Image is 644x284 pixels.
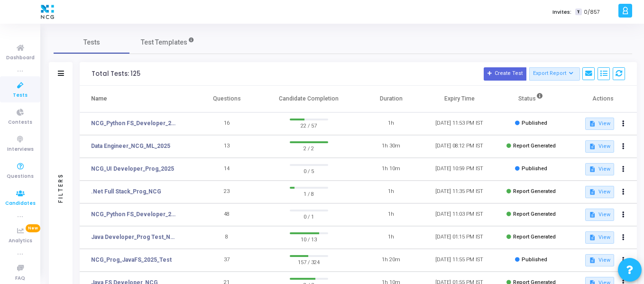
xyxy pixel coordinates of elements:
[513,143,556,149] span: Report Generated
[193,226,261,249] td: 8
[589,166,596,173] mat-icon: description
[589,257,596,264] mat-icon: description
[522,257,547,263] span: Published
[589,189,596,195] mat-icon: description
[357,135,425,158] td: 1h 30m
[290,166,328,175] span: 0 / 5
[92,70,140,78] div: Total Tests: 125
[261,86,357,112] th: Candidate Completion
[425,249,494,272] td: [DATE] 11:55 PM IST
[494,86,569,112] th: Status
[6,54,35,62] span: Dashboard
[589,234,596,241] mat-icon: description
[585,163,614,175] button: View
[585,254,614,266] button: View
[193,112,261,135] td: 16
[7,173,34,181] span: Questions
[290,189,328,198] span: 1 / 8
[357,181,425,203] td: 1h
[290,234,328,244] span: 10 / 13
[589,120,596,127] mat-icon: description
[7,146,34,154] span: Interviews
[141,37,187,47] span: Test Templates
[513,188,556,194] span: Report Generated
[91,187,161,196] a: .Net Full Stack_Prog_NCG
[26,224,40,232] span: New
[83,37,100,47] span: Tests
[91,256,172,264] a: NCG_Prog_JavaFS_2025_Test
[357,112,425,135] td: 1h
[193,203,261,226] td: 48
[193,86,261,112] th: Questions
[91,210,178,219] a: NCG_Python FS_Developer_2025
[522,120,547,126] span: Published
[585,118,614,130] button: View
[80,86,193,112] th: Name
[290,257,328,266] span: 157 / 324
[193,181,261,203] td: 23
[8,119,32,127] span: Contests
[5,200,36,208] span: Candidates
[290,120,328,130] span: 22 / 57
[585,186,614,198] button: View
[91,142,170,150] a: Data Engineer_NCG_ML_2025
[357,203,425,226] td: 1h
[91,233,178,241] a: Java Developer_Prog Test_NCG
[425,203,494,226] td: [DATE] 11:03 PM IST
[529,67,580,81] button: Export Report
[91,119,178,128] a: NCG_Python FS_Developer_2025
[91,165,174,173] a: NCG_UI Developer_Prog_2025
[425,181,494,203] td: [DATE] 11:35 PM IST
[569,86,637,112] th: Actions
[15,275,25,283] span: FAQ
[357,226,425,249] td: 1h
[13,92,28,100] span: Tests
[9,237,32,245] span: Analytics
[357,249,425,272] td: 1h 20m
[589,211,596,218] mat-icon: description
[584,8,600,16] span: 0/857
[575,9,581,16] span: T
[193,158,261,181] td: 14
[56,136,65,240] div: Filters
[552,8,571,16] label: Invites:
[425,135,494,158] td: [DATE] 08:12 PM IST
[425,226,494,249] td: [DATE] 01:15 PM IST
[522,165,547,172] span: Published
[290,211,328,221] span: 0 / 1
[513,211,556,217] span: Report Generated
[585,140,614,153] button: View
[290,143,328,153] span: 2 / 2
[513,234,556,240] span: Report Generated
[425,112,494,135] td: [DATE] 11:53 PM IST
[585,209,614,221] button: View
[193,135,261,158] td: 13
[585,231,614,244] button: View
[357,158,425,181] td: 1h 10m
[425,158,494,181] td: [DATE] 10:59 PM IST
[357,86,425,112] th: Duration
[38,2,56,21] img: logo
[425,86,494,112] th: Expiry Time
[193,249,261,272] td: 37
[484,67,526,81] button: Create Test
[589,143,596,150] mat-icon: description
